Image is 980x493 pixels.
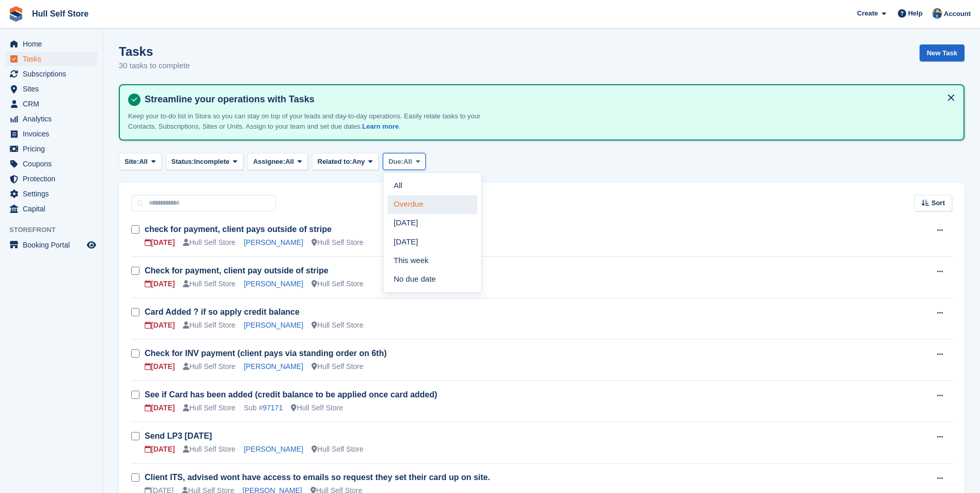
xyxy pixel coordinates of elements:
span: All [403,157,412,167]
div: [DATE] [145,361,175,372]
div: [DATE] [145,444,175,455]
a: See if Card has been added (credit balance to be applied once card added) [145,390,437,399]
a: menu [5,67,98,81]
a: [PERSON_NAME] [244,238,303,246]
span: Incomplete [194,157,230,167]
a: menu [5,127,98,141]
a: New Task [920,44,965,61]
a: [PERSON_NAME] [244,445,303,453]
span: Related to: [318,157,352,167]
a: Overdue [387,195,477,214]
a: Send LP3 [DATE] [145,432,212,440]
span: Create [857,8,878,19]
div: [DATE] [145,279,175,289]
div: Hull Self Store [183,361,235,372]
span: Due: [388,157,403,167]
p: Keep your to-do list in Stora so you can stay on top of your leads and day-to-day operations. Eas... [128,111,490,131]
div: [DATE] [145,403,175,413]
span: Home [23,37,85,51]
div: Hull Self Store [312,361,363,372]
span: Protection [23,172,85,186]
a: All [387,177,477,195]
div: [DATE] [145,237,175,248]
span: Account [944,9,971,19]
a: [PERSON_NAME] [244,362,303,371]
span: Tasks [23,52,85,66]
a: menu [5,202,98,216]
a: Hull Self Store [28,5,92,22]
a: [DATE] [387,233,477,251]
a: [DATE] [387,214,477,233]
a: menu [5,142,98,156]
a: Client ITS, advised wont have access to emails so request they set their card up on site. [145,473,490,482]
a: menu [5,112,98,126]
a: Learn more [362,122,399,130]
a: menu [5,37,98,51]
span: CRM [23,97,85,111]
button: Site: All [119,153,162,170]
h1: Tasks [119,44,190,58]
a: menu [5,97,98,111]
span: Assignee: [253,157,285,167]
a: 97171 [262,404,283,412]
a: Preview store [85,239,98,251]
a: check for payment, client pays outside of stripe [145,225,332,234]
a: Check for payment, client pay outside of stripe [145,266,329,275]
span: Analytics [23,112,85,126]
a: menu [5,187,98,201]
a: menu [5,172,98,186]
span: Pricing [23,142,85,156]
span: Status: [172,157,194,167]
h4: Streamline your operations with Tasks [141,94,955,105]
div: [DATE] [145,320,175,331]
span: Coupons [23,157,85,171]
span: Storefront [9,225,103,235]
span: Invoices [23,127,85,141]
img: stora-icon-8386f47178a22dfd0bd8f6a31ec36ba5ce8667c1dd55bd0f319d3a0aa187defe.svg [8,6,24,22]
img: Hull Self Store [932,8,942,19]
span: Capital [23,202,85,216]
div: Hull Self Store [312,237,363,248]
a: menu [5,82,98,96]
a: menu [5,52,98,66]
div: Hull Self Store [183,237,235,248]
div: Hull Self Store [312,444,363,455]
span: Help [908,8,923,19]
div: Hull Self Store [183,444,235,455]
a: This week [387,251,477,270]
a: menu [5,238,98,252]
span: Site: [125,157,139,167]
button: Related to: Any [312,153,379,170]
div: Sub # [244,403,283,413]
div: Hull Self Store [183,320,235,331]
span: Settings [23,187,85,201]
a: No due date [387,270,477,288]
div: Hull Self Store [312,279,363,289]
button: Due: All [383,153,426,170]
button: Assignee: All [247,153,308,170]
a: Check for INV payment (client pays via standing order on 6th) [145,349,387,358]
a: menu [5,157,98,171]
div: Hull Self Store [312,320,363,331]
span: All [139,157,148,167]
span: Sort [931,198,945,208]
button: Status: Incomplete [166,153,243,170]
div: Hull Self Store [291,403,343,413]
a: [PERSON_NAME] [244,280,303,288]
a: Card Added ? if so apply credit balance [145,307,300,316]
span: All [285,157,294,167]
span: Booking Portal [23,238,85,252]
p: 30 tasks to complete [119,60,190,72]
span: Subscriptions [23,67,85,81]
span: Any [352,157,365,167]
a: [PERSON_NAME] [244,321,303,329]
div: Hull Self Store [183,403,235,413]
div: Hull Self Store [183,279,235,289]
span: Sites [23,82,85,96]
